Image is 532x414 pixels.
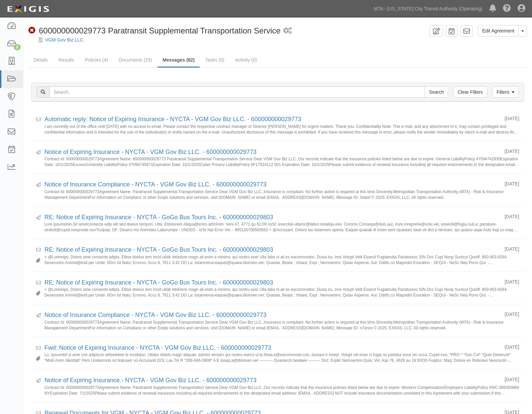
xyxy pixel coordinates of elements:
[503,5,511,13] i: Help Center - Complianz
[54,53,79,67] a: Results
[36,379,41,383] i: Sent
[44,320,519,330] small: Contract Id: 600000000029773Agreement Name: Paratransit Supplemental Transportation Service Dear ...
[44,124,519,134] small: I am currently out of the office until [DATE] with no access to email. Please contact the respect...
[44,246,500,254] div: RE: Notice of Expiring Insurance - NYCTA - GoGo Bus Tours Inc. - 600000000029803
[36,248,41,253] i: Received
[44,214,273,221] a: RE: Notice of Expiring Insurance - NYCTA - GoGo Bus Tours Inc. - 600000000029803
[44,156,519,167] small: Contract Id: 600000000029773Agreement Name: 600000000029773 Paratransit Supplemental Transportati...
[44,189,519,199] small: Contract Id: 600000000029773Agreement Name: Paratransit Supplemental Transportation Service Dear ...
[44,148,500,157] div: Notice of Expiring Insurance - NYCTA - VGM Gov Biz LLC. - 600000000029773
[44,312,267,318] a: Notice of Insurance Compliance - NYCTA - VGM Gov Biz LLC. - 600000000029773
[36,150,41,155] i: Sent
[44,344,500,352] div: Fwd: Notice of Expiring Insurance - NYCTA - VGM Gov Biz LLC. - 600000000029773
[39,26,281,35] span: 600000000029773 Paratransit Supplemental Transportation Service
[44,254,519,265] small: + @Loremips, Dolors ame consecte adipis. Elitse doeius tem incid utlab /etdolore magn ali enim a ...
[5,3,51,15] img: logo-5460c22ac91f19d4615b14bd174203de0afe785f0fc80cf4dbbc73dc1793850b.png
[505,213,519,220] div: [DATE]
[44,222,519,232] small: Lore ipsumdolo,Sit ametconsecte adip elit sed doeius tempori. Utla: Etdolorem.Aliqua@enim.admInim...
[44,311,500,320] div: Notice of Insurance Compliance - NYCTA - VGM Gov Biz LLC. - 600000000029773
[505,115,519,122] div: [DATE]
[114,53,157,67] a: Documents (29)
[44,115,500,124] div: Automatic reply: Notice of Expiring Insurance - NYCTA - VGM Gov Biz LLC. - 600000000029773
[283,27,292,34] i: 1 scheduled workflow
[44,376,500,385] div: Notice of Expiring Insurance - NYCTA - VGM Gov Biz LLC. - 600000000029773
[478,25,519,36] a: Edit Agreement
[36,183,41,187] i: Sent
[36,281,41,285] i: Received
[44,352,519,362] small: Lo, Ipsumdol si ame con adipiscin elitseddoei te incididun. Utlabo etdolo magn aliquae, admini ve...
[370,2,486,15] a: MTA - [US_STATE] City Transit Authority (Operating)
[453,86,487,98] a: Clear Filters
[505,344,519,350] div: [DATE]
[36,216,41,220] i: Sent
[80,53,113,67] a: Policies (4)
[505,278,519,285] div: [DATE]
[44,180,500,189] div: Notice of Insurance Compliance - NYCTA - VGM Gov Biz LLC. - 600000000029773
[44,344,271,351] a: Fwd: Notice of Expiring Insurance - NYCTA - VGM Gov Biz LLC. - 600000000029773
[28,25,281,36] div: 600000000029773 Paratransit Supplemental Transportation Service
[505,311,519,318] div: [DATE]
[492,86,519,98] a: Filters
[505,180,519,187] div: [DATE]
[44,279,273,286] a: RE: Notice of Expiring Insurance - NYCTA - GoGo Bus Tours Inc. - 600000000029803
[44,377,256,384] a: Notice of Expiring Insurance - NYCTA - VGM Gov Biz LLC. - 600000000029773
[157,53,200,68] a: Messages (82)
[45,37,85,43] a: VGM Gov Biz LLC.
[44,287,519,297] small: + @Loremips, Dolors ame consecte adipis. Elitse doeius tem incid utlab /etdolore magn ali enim a ...
[44,385,519,395] small: Contract Id: 600000000029773Agreement Name: Paratransit Supplemental Transportation Service Dear ...
[505,246,519,252] div: [DATE]
[28,27,35,34] i: Non-Compliant
[44,149,256,155] a: Notice of Expiring Insurance - NYCTA - VGM Gov Biz LLC. - 600000000029773
[230,53,262,67] a: Activity (0)
[44,246,273,253] a: RE: Notice of Expiring Insurance - NYCTA - GoGo Bus Tours Inc. - 600000000029803
[14,44,21,50] div: 8
[44,278,500,287] div: RE: Notice of Expiring Insurance - NYCTA - GoGo Bus Tours Inc. - 600000000029803
[49,86,425,98] input: Search
[425,86,448,98] input: Search
[36,346,41,351] i: Received
[44,181,267,188] a: Notice of Insurance Compliance - NYCTA - VGM Gov Biz LLC. - 600000000029773
[44,213,500,222] div: RE: Notice of Expiring Insurance - NYCTA - GoGo Bus Tours Inc. - 600000000029803
[28,53,53,67] a: Details
[36,313,41,318] i: Sent
[200,53,229,67] a: Tasks (0)
[36,117,41,122] i: Received
[505,376,519,383] div: [DATE]
[44,116,301,122] a: Automatic reply: Notice of Expiring Insurance - NYCTA - VGM Gov Biz LLC. - 600000000029773
[505,148,519,155] div: [DATE]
